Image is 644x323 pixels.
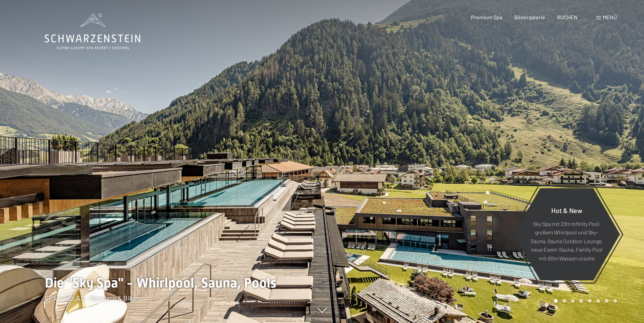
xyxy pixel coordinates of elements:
span: Menü [603,14,617,20]
p: Sky Spa mit 23m Infinity Pool, großem Whirlpool und Sky-Sauna, Sauna Outdoor Lounge, neue Event-S... [530,219,603,262]
div: Carousel Page 8 [613,299,617,303]
a: BUCHEN [557,14,578,20]
div: Carousel Page 6 [596,299,600,303]
div: Carousel Page 2 [562,299,566,303]
div: Carousel Page 4 [579,299,583,303]
div: Carousel Pagination [552,299,617,303]
a: Bildergalerie [514,14,545,20]
span: Hot & New [551,206,582,214]
a: Hot & New Sky Spa mit 23m Infinity Pool, großem Whirlpool und Sky-Sauna, Sauna Outdoor Lounge, ne... [513,188,620,281]
div: Carousel Page 5 [588,299,592,303]
a: Premium Spa [471,14,502,20]
div: Carousel Page 7 [605,299,608,303]
div: Carousel Page 1 (Current Slide) [554,299,558,303]
div: Carousel Page 3 [571,299,575,303]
